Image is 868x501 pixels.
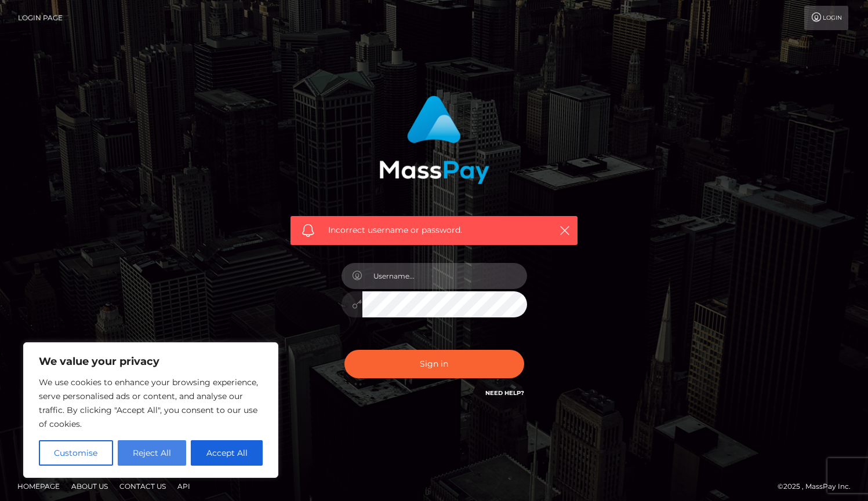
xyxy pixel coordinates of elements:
[23,342,278,478] div: We value your privacy
[778,480,859,493] div: © 2025 , MassPay Inc.
[118,440,187,466] button: Reject All
[39,440,113,466] button: Customise
[804,6,848,30] a: Login
[39,354,263,368] p: We value your privacy
[18,6,63,30] a: Login Page
[191,440,263,466] button: Accept All
[485,389,524,397] a: Need Help?
[344,350,524,378] button: Sign in
[67,477,112,495] a: About Us
[328,224,540,236] span: Incorrect username or password.
[39,375,263,431] p: We use cookies to enhance your browsing experience, serve personalised ads or content, and analys...
[115,477,170,495] a: Contact Us
[173,477,195,495] a: API
[13,477,64,495] a: Homepage
[362,263,527,289] input: Username...
[379,96,489,184] img: MassPay Login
